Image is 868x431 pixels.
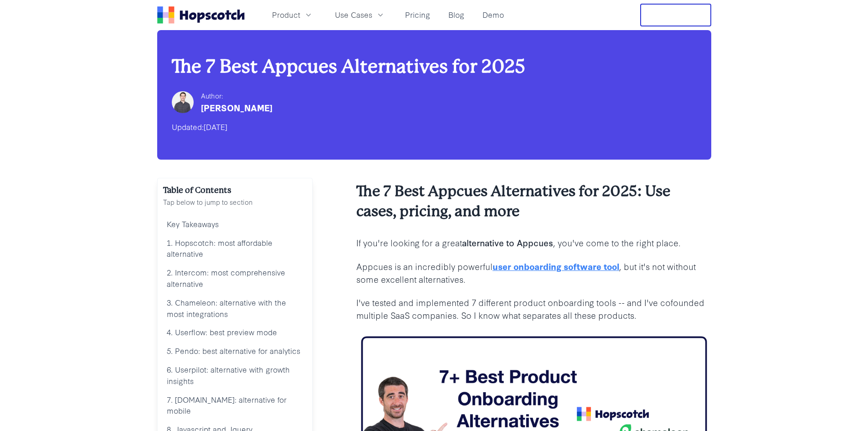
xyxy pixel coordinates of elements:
p: I've tested and implemented 7 different product onboarding tools -- and I've cofounded multiple S... [356,296,711,322]
span: Product [272,9,300,21]
button: Free Trial [640,4,711,26]
div: [PERSON_NAME] [201,101,272,114]
a: Pricing [401,7,434,22]
a: Home [157,6,245,24]
a: 6. Userpilot: alternative with growth insights [163,360,307,390]
a: 1. Hopscotch: most affordable alternative [163,234,307,264]
button: Product [267,7,318,22]
h2: Table of Contents [163,184,307,197]
a: Demo [479,7,508,22]
time: [DATE] [204,121,227,132]
a: Blog [445,7,468,22]
h1: The 7 Best Appcues Alternatives for 2025 [172,56,697,78]
a: Key Takeaways [163,215,307,234]
p: Appcues is an incredibly powerful , but it's not without some excellent alternatives. [356,260,711,286]
a: user onboarding software tool [493,260,619,272]
button: Use Cases [329,7,390,22]
a: 5. Pendo: best alternative for analytics [163,342,307,360]
img: Mark Spera [172,91,194,113]
a: 2. Intercom: most comprehensive alternative [163,263,307,293]
div: Author: [201,90,272,101]
p: If you're looking for a great , you've come to the right place. [356,236,711,249]
p: Tap below to jump to section [163,197,307,208]
span: Use Cases [335,9,372,21]
b: alternative to Appcues [462,236,553,249]
div: Updated: [172,119,697,134]
a: 3. Chameleon: alternative with the most integrations [163,293,307,323]
a: 7. [DOMAIN_NAME]: alternative for mobile [163,390,307,421]
a: 4. Userflow: best preview mode [163,323,307,342]
h2: The 7 Best Appcues Alternatives for 2025: Use cases, pricing, and more [356,182,711,222]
